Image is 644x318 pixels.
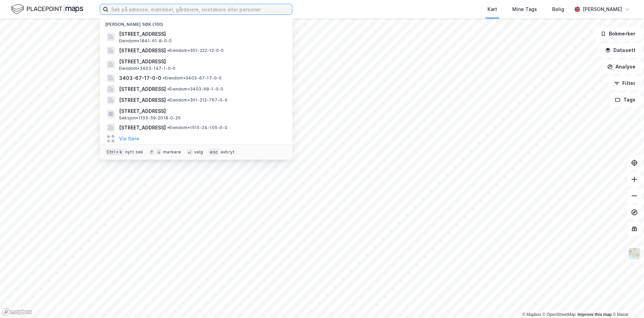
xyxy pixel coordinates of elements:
[100,16,292,29] div: [PERSON_NAME] søk (100)
[167,97,169,103] span: •
[608,76,641,90] button: Filter
[119,66,175,71] span: Eiendom • 3403-147-1-0-0
[599,43,641,57] button: Datasett
[163,75,165,81] span: •
[119,96,166,104] span: [STREET_ADDRESS]
[583,5,622,13] div: [PERSON_NAME]
[578,312,612,317] a: Improve this map
[119,38,172,44] span: Eiendom • 1841-61-8-0-0
[119,135,139,143] button: Vis flere
[167,125,169,130] span: •
[167,97,227,103] span: Eiendom • 301-212-767-0-0
[119,124,166,132] span: [STREET_ADDRESS]
[487,5,497,13] div: Kart
[167,86,169,92] span: •
[167,48,224,53] span: Eiendom • 301-222-12-0-0
[163,149,181,155] div: markere
[119,30,284,38] span: [STREET_ADDRESS]
[119,107,284,115] span: [STREET_ADDRESS]
[105,149,124,156] div: Ctrl + k
[543,312,576,317] a: OpenStreetMap
[119,85,166,93] span: [STREET_ADDRESS]
[108,4,292,14] input: Søk på adresse, matrikkel, gårdeiere, leietakere eller personer
[119,46,166,55] span: [STREET_ADDRESS]
[119,57,284,66] span: [STREET_ADDRESS]
[552,5,564,13] div: Bolig
[125,149,143,155] div: nytt søk
[601,60,641,74] button: Analyse
[221,149,235,155] div: avbryt
[194,149,203,155] div: velg
[119,74,161,82] span: 3403-67-17-0-0
[609,93,641,107] button: Tags
[119,115,181,121] span: Seksjon • 1103-59-2018-0-20
[522,312,541,317] a: Mapbox
[208,149,219,156] div: esc
[595,27,641,41] button: Bokmerker
[11,3,83,15] img: logo.f888ab2527a4732fd821a326f86c7f29.svg
[2,308,32,316] a: Mapbox homepage
[628,247,641,260] img: Z
[512,5,537,13] div: Mine Tags
[167,48,169,53] span: •
[167,86,223,92] span: Eiendom • 3403-68-1-0-0
[167,125,227,130] span: Eiendom • 1515-24-105-0-0
[610,285,644,318] iframe: Chat Widget
[163,75,222,81] span: Eiendom • 3403-67-17-0-0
